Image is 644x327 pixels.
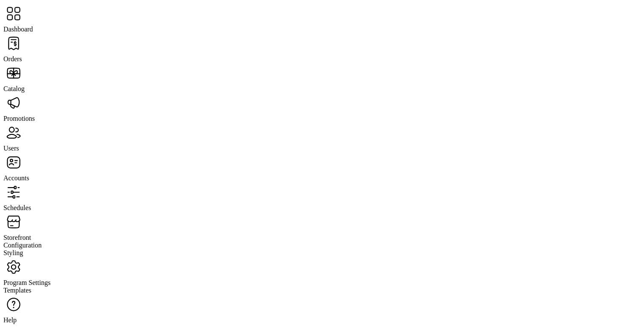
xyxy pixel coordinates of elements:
span: Storefront [3,234,31,241]
span: Configuration [3,242,42,249]
span: Program Settings [3,279,51,286]
span: Dashboard [3,26,33,33]
span: Help [3,316,17,324]
span: Templates [3,287,32,294]
span: Catalog [3,85,25,92]
span: Users [3,145,19,152]
span: Promotions [3,115,35,122]
span: Schedules [3,204,31,211]
span: Orders [3,55,22,63]
span: Accounts [3,174,29,182]
span: Styling [3,249,23,256]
